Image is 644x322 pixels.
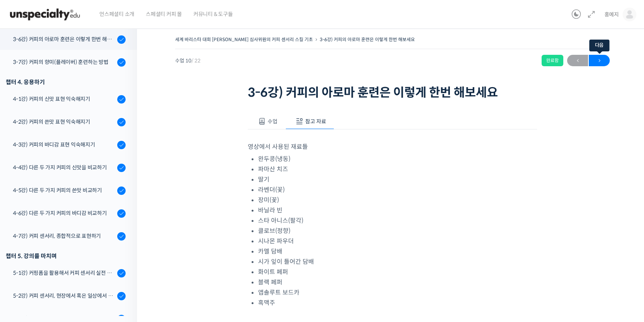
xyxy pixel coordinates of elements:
[13,269,115,277] div: 5-1강) 커핑폼을 활용해서 커피 센서리 실전 연습하기
[258,165,288,173] span: 파마산 치즈
[24,253,29,259] span: 홈
[13,95,115,103] div: 4-1강) 커피의 신맛 표현 익숙해지기
[258,278,282,286] span: 블랙 페퍼
[258,299,275,307] span: 흑맥주
[175,37,313,42] a: 세계 바리스타 대회 [PERSON_NAME] 심사위원의 커피 센서리 스킬 기초
[589,56,610,66] span: →
[118,253,127,259] span: 설정
[13,163,115,172] div: 4-4강) 다른 두 가지 커피의 신맛을 비교하기
[268,118,277,125] span: 수업
[13,292,115,300] div: 5-2강) 커피 센서리, 현장에서 혹은 일상에서 활용하기
[175,58,201,63] span: 수업 10
[13,58,115,66] div: 3-7강) 커피의 향미(플레이버) 훈련하는 방법
[98,241,146,260] a: 설정
[305,118,326,125] span: 참고 자료
[13,232,115,240] div: 4-7강) 커피 센서리, 종합적으로 표현하기
[258,227,290,235] span: 클로브(정향)
[13,35,115,43] div: 3-6강) 커피의 아로마 훈련은 이렇게 한번 해보세요
[542,55,563,66] div: 완료함
[258,237,294,245] span: 시나몬 파우더
[191,57,201,64] span: / 22
[258,175,269,183] span: 딸기
[567,55,588,66] a: ←이전
[2,241,50,260] a: 홈
[50,241,98,260] a: 대화
[258,186,285,194] span: 라벤더(꽃)
[258,246,537,257] li: 카멜 담배
[258,155,290,163] span: 완두콩(냉동)
[258,206,282,214] span: 바닐라 빈
[13,209,115,217] div: 4-6강) 다른 두 가지 커피의 바디감 비교하기
[589,55,610,66] a: 다음→
[604,11,619,18] span: 홍예지
[258,257,537,267] li: 시가 잎이 들어간 담배
[13,186,115,194] div: 4-5강) 다른 두 가지 커피의 쓴맛 비교하기
[248,142,537,152] p: 영상에서 사용된 재료들
[6,77,126,87] div: 챕터 4. 응용하기
[567,56,588,66] span: ←
[258,268,288,276] span: 화이트 페퍼
[248,85,537,100] h1: 3-6강) 커피의 아로마 훈련은 이렇게 한번 해보세요
[258,196,279,204] span: 장미(꽃)
[13,118,115,126] div: 4-2강) 커피의 쓴맛 표현 익숙해지기
[70,253,79,259] span: 대화
[320,37,415,42] a: 3-6강) 커피의 아로마 훈련은 이렇게 한번 해보세요
[6,251,126,261] div: 챕터 5. 강의를 마치며
[258,289,300,296] span: 앱솔루트 보드카
[13,140,115,149] div: 4-3강) 커피의 바디감 표현 익숙해지기
[258,217,303,225] span: 스타 아니스(팔각)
